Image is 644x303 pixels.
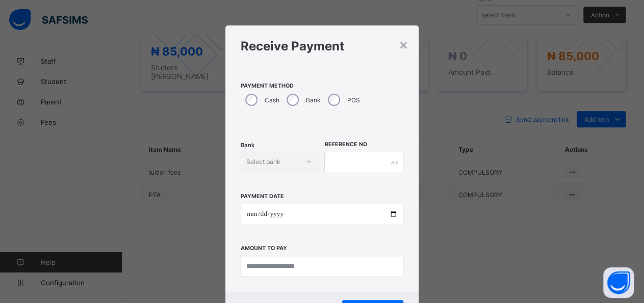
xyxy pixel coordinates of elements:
[241,142,254,149] span: Bank
[241,39,403,53] h1: Receive Payment
[306,96,321,104] label: Bank
[603,267,634,298] button: Open asap
[241,193,284,200] label: Payment Date
[324,141,367,148] label: Reference No
[241,245,287,252] label: Amount to pay
[399,36,408,53] div: ×
[241,82,403,89] span: Payment Method
[265,96,279,104] label: Cash
[347,96,360,104] label: POS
